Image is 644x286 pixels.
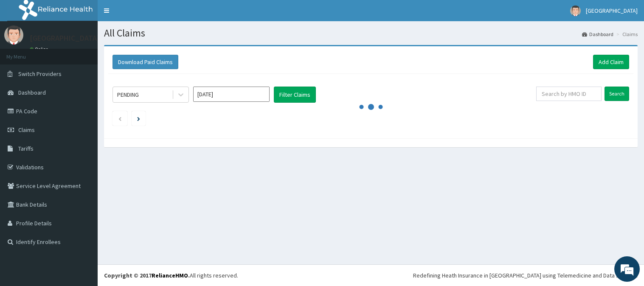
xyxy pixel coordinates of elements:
a: RelianceHMO [152,272,188,279]
input: Select Month and Year [193,87,270,102]
a: Online [30,46,50,52]
span: Claims [18,126,35,134]
button: Download Paid Claims [112,55,178,69]
div: PENDING [117,90,139,99]
strong: Copyright © 2017 . [104,272,190,279]
img: User Image [570,6,581,16]
span: Dashboard [18,89,46,96]
span: Switch Providers [18,70,62,78]
li: Claims [614,31,638,38]
span: Tariffs [18,145,34,152]
a: Dashboard [582,31,613,38]
svg: audio-loading [358,94,384,120]
p: [GEOGRAPHIC_DATA] [30,34,100,42]
a: Next page [137,115,140,122]
a: Add Claim [593,55,629,69]
span: [GEOGRAPHIC_DATA] [586,7,638,14]
footer: All rights reserved. [98,264,644,286]
input: Search by HMO ID [536,87,602,101]
button: Filter Claims [274,87,316,103]
input: Search [605,87,629,101]
a: Previous page [118,115,122,122]
img: User Image [4,25,23,45]
h1: All Claims [104,28,638,39]
div: Redefining Heath Insurance in [GEOGRAPHIC_DATA] using Telemedicine and Data Science! [413,271,638,280]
